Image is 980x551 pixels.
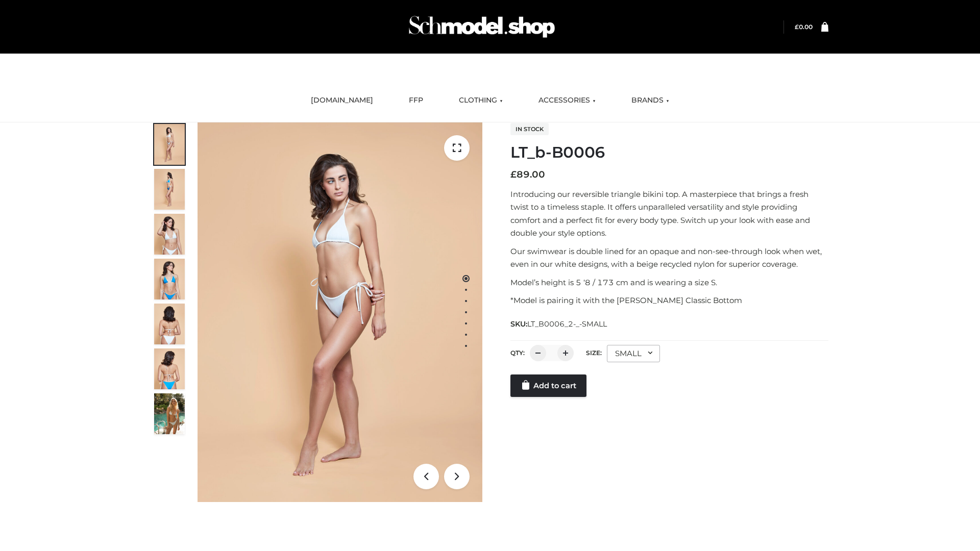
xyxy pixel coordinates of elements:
a: CLOTHING [451,89,510,112]
p: *Model is pairing it with the [PERSON_NAME] Classic Bottom [510,294,828,307]
img: ArielClassicBikiniTop_CloudNine_AzureSky_OW114ECO_2-scaled.jpg [154,169,185,210]
span: £ [510,169,517,180]
label: QTY: [510,349,525,357]
a: Add to cart [510,374,586,397]
bdi: 0.00 [795,23,813,31]
label: Size: [586,349,602,357]
span: £ [795,23,799,31]
img: Arieltop_CloudNine_AzureSky2.jpg [154,393,185,434]
a: [DOMAIN_NAME] [303,89,381,112]
img: ArielClassicBikiniTop_CloudNine_AzureSky_OW114ECO_1-scaled.jpg [154,124,185,165]
span: SKU: [510,318,608,330]
a: £0.00 [795,23,813,31]
a: BRANDS [624,89,677,112]
bdi: 89.00 [510,169,545,180]
p: Model’s height is 5 ‘8 / 173 cm and is wearing a size S. [510,276,828,289]
img: ArielClassicBikiniTop_CloudNine_AzureSky_OW114ECO_3-scaled.jpg [154,214,185,255]
img: ArielClassicBikiniTop_CloudNine_AzureSky_OW114ECO_1 [198,122,482,502]
img: Schmodel Admin 964 [405,7,558,47]
a: FFP [401,89,431,112]
div: SMALL [607,345,660,362]
p: Introducing our reversible triangle bikini top. A masterpiece that brings a fresh twist to a time... [510,188,828,240]
a: ACCESSORIES [531,89,603,112]
span: LT_B0006_2-_-SMALL [527,319,607,329]
img: ArielClassicBikiniTop_CloudNine_AzureSky_OW114ECO_7-scaled.jpg [154,304,185,344]
img: ArielClassicBikiniTop_CloudNine_AzureSky_OW114ECO_8-scaled.jpg [154,348,185,389]
p: Our swimwear is double lined for an opaque and non-see-through look when wet, even in our white d... [510,245,828,271]
h1: LT_b-B0006 [510,143,828,162]
img: ArielClassicBikiniTop_CloudNine_AzureSky_OW114ECO_4-scaled.jpg [154,259,185,299]
span: In stock [510,123,549,135]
